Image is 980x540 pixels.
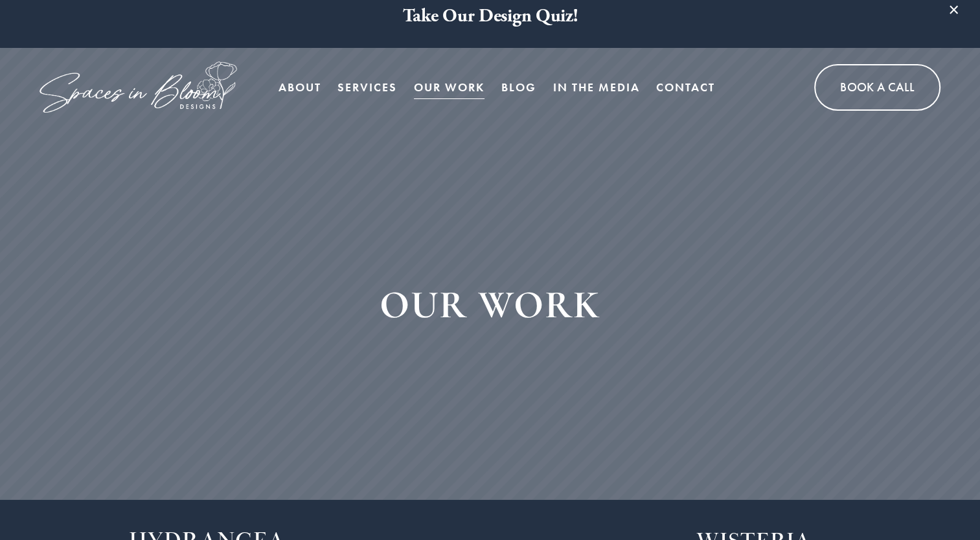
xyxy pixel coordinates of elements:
[40,62,237,113] img: Spaces in Bloom Designs
[279,74,321,100] a: About
[337,74,397,100] a: folder dropdown
[414,74,484,100] a: Our Work
[337,76,397,100] span: Services
[553,74,639,100] a: In the Media
[102,278,879,332] h1: OUR WORK
[814,64,940,111] a: Book A Call
[656,74,715,100] a: Contact
[501,74,536,100] a: Blog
